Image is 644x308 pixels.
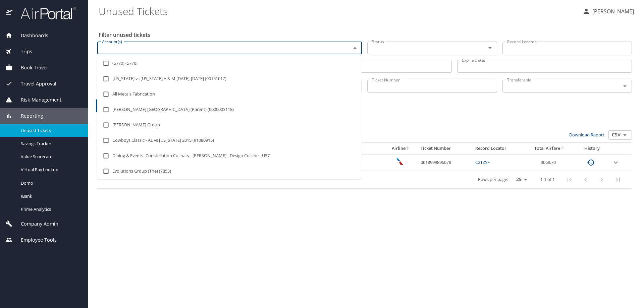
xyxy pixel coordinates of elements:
button: sort [560,146,565,151]
th: Record Locator [473,143,524,154]
button: Open [485,43,495,53]
img: airportal-logo.png [13,7,76,20]
th: Airline [384,143,418,154]
span: Value Scorecard [21,153,80,160]
button: expand row [612,159,620,167]
span: Prime Analytics [21,206,80,212]
h3: 1 Results [97,119,632,130]
li: [PERSON_NAME] Group [97,117,362,133]
button: Open [620,81,630,91]
span: Dashboards [12,32,48,39]
td: 3068.70 [524,154,575,171]
li: Evolutions Group (The) (7853) [97,164,362,179]
img: icon-airportal.png [6,7,13,20]
p: 1-1 of 1 [540,177,555,182]
button: [PERSON_NAME] [580,5,637,17]
button: Filter [96,99,118,112]
button: Open [620,130,630,140]
span: Reporting [12,112,43,120]
li: [PERSON_NAME] [GEOGRAPHIC_DATA] (Parent) (0000003118) [97,102,362,117]
li: Cowboys Classic - AL vs [US_STATE] 2015 (91080915) [97,133,362,148]
span: IBank [21,193,80,199]
a: Download Report [569,132,604,138]
span: Domo [21,180,80,186]
span: Virtual Pay Lookup [21,167,80,173]
th: Total Airfare [524,143,575,154]
span: Company Admin [12,220,58,228]
button: Close [350,43,360,53]
th: History [575,143,609,154]
li: Dining & Events- Constellation Culinary - [PERSON_NAME] - Design Cuisine - U57 [97,148,362,164]
h2: Filter unused tickets [99,29,633,40]
button: sort [406,146,410,151]
th: Ticket Number [418,143,473,154]
li: All Metals Fabrication [97,86,362,102]
span: Employee Tools [12,236,57,244]
span: Book Travel [12,64,48,71]
span: Risk Management [12,96,61,104]
li: [US_STATE] vs [US_STATE] A & M [DATE]-[DATE] (90151017) [97,71,362,86]
span: Travel Approval [12,80,56,87]
span: Unused Tickets [21,127,80,134]
p: [PERSON_NAME] [590,7,634,15]
span: Trips [12,48,32,55]
p: Rows per page: [478,177,508,182]
select: rows per page [511,175,530,185]
img: wUYAEN7r47F0eX+AAAAAElFTkSuQmCC [396,158,403,165]
td: 0018999896078 [418,154,473,171]
a: C2TZSF [475,159,490,165]
h1: Unused Tickets [99,1,577,21]
span: Savings Tracker [21,140,80,147]
li: (5770) (5770) [97,56,362,71]
table: custom pagination table [97,143,632,189]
